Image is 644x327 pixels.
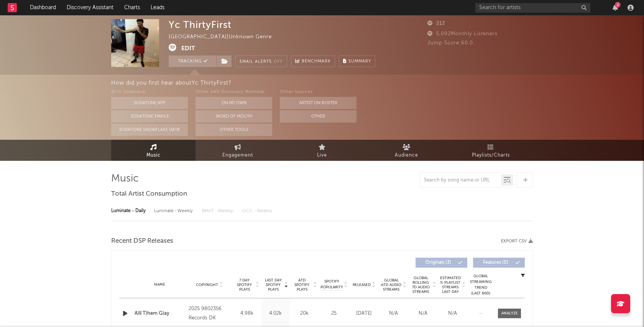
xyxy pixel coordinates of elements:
div: N/A [381,310,406,317]
div: Luminate - Weekly [154,204,194,217]
div: Other A&R Discovery Methods [195,88,272,97]
span: Global ATD Audio Streams [381,278,402,292]
div: 25 [320,310,347,317]
span: Estimated % Playlist Streams Last Day [440,276,461,294]
span: Total Artist Consumption [111,190,187,199]
span: 212 [427,21,445,26]
a: Benchmark [291,56,335,67]
em: Off [274,60,283,64]
span: ATD Spotify Plays [292,278,312,292]
span: Benchmark [302,57,331,66]
span: Spotify Popularity [320,279,343,290]
button: Sodatone App [111,97,188,109]
span: 7 Day Spotify Plays [234,278,255,292]
a: Live [280,140,364,161]
div: Luminate - Daily [111,204,146,217]
div: N/A [440,310,465,317]
div: 20k [292,310,317,317]
button: Email AlertsOff [235,56,287,67]
button: Sodatone Emails [111,110,188,123]
button: Export CSV [501,239,533,244]
span: Features ( 0 ) [478,260,513,265]
div: 2 [615,2,621,8]
button: Tracking [169,56,217,67]
span: Originals ( 3 ) [421,260,456,265]
div: Yc ThirtyFirst [169,19,232,30]
span: Global Rolling 7D Audio Streams [410,276,431,294]
a: Engagement [195,140,280,161]
button: Word Of Mouth [195,110,272,123]
span: Playlists/Charts [472,151,510,160]
span: Summary [348,59,371,64]
div: [GEOGRAPHIC_DATA] | Unknown Genre [169,33,281,42]
span: Music [146,151,161,160]
input: Search for artists [475,3,590,13]
button: On My Own [195,97,272,109]
button: Other Tools [195,124,272,136]
div: How did you first hear about Yc ThirtyFirst ? [111,78,644,88]
span: Engagement [222,151,253,160]
button: Features(0) [473,258,525,268]
span: Copyright [196,283,218,287]
div: Global Streaming Trend (Last 60D) [469,273,492,296]
span: Recent DSP Releases [111,237,173,246]
button: Edit [181,44,195,53]
div: N/A [410,310,436,317]
div: Name [135,282,185,288]
a: A)ll T)hem G)ay [135,310,185,317]
span: Jump Score: 60.0 [427,41,473,46]
button: Originals(3) [416,258,467,268]
span: Live [317,151,327,160]
span: Audience [395,151,418,160]
div: Other Sources [280,88,356,97]
div: 4.98k [234,310,259,317]
a: Music [111,140,195,161]
div: 2025 9802356 Records DK [189,304,230,323]
input: Search by song name or URL [420,177,501,183]
span: 5,092 Monthly Listeners [427,31,498,36]
button: Other [280,110,356,123]
span: Released [353,283,371,287]
button: Sodatone Snowflake Data [111,124,188,136]
div: [DATE] [351,310,377,317]
div: With Sodatone [111,88,188,97]
button: Artist on Roster [280,97,356,109]
span: Last Day Spotify Plays [263,278,283,292]
div: 4.02k [263,310,288,317]
button: 2 [613,5,618,11]
a: Playlists/Charts [449,140,533,161]
button: Summary [339,56,375,67]
a: Audience [364,140,449,161]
